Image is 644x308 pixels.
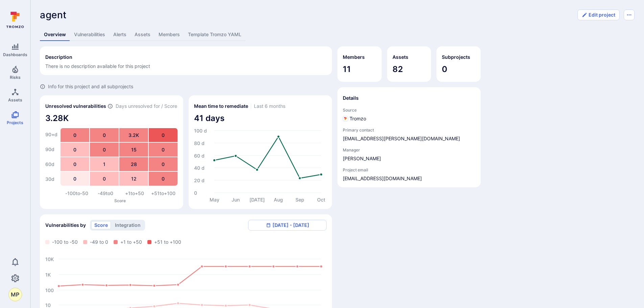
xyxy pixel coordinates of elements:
h2: Subprojects [442,54,470,61]
div: +51 to +100 [149,190,178,197]
div: 0 [90,128,119,142]
a: Template Tromzo YAML [184,28,245,41]
span: 41 days [194,113,327,124]
span: Primary contact [343,127,475,133]
text: 80 d [194,140,205,146]
div: 0 [61,128,89,142]
a: Members [154,28,184,41]
span: +51 to +100 [154,239,181,245]
div: 0 [61,172,89,186]
span: 0 [442,64,475,75]
div: Collapse description [40,46,332,75]
div: 30 d [45,172,57,186]
span: 82 [392,64,426,75]
h2: Details [343,95,359,101]
span: 11 [343,64,376,75]
button: [DATE] - [DATE] [248,220,327,231]
div: 0 [149,128,177,142]
text: Sep [295,197,304,203]
h2: Description [45,54,72,61]
text: [DATE] [249,197,265,203]
span: Projects [7,120,23,125]
span: There is no description available for this project [45,63,150,69]
button: Edit project [577,9,620,20]
span: Last 6 months [254,103,285,110]
button: Options menu [624,9,635,20]
span: Dashboards [3,52,27,57]
span: Source [343,108,475,113]
div: -49 to 0 [91,190,120,197]
h2: Assets [392,54,408,61]
span: Number of vulnerabilities in status ‘Open’ ‘Triaged’ and ‘In process’ divided by score and scanne... [108,103,113,110]
span: Risks [10,75,21,80]
div: 28 [119,157,148,171]
a: Assets [130,28,154,41]
button: score [91,221,111,229]
a: Alerts [109,28,130,41]
span: -49 to 0 [90,239,108,245]
div: Mark Paladino [8,288,22,301]
button: MP [8,288,22,301]
text: 1K [45,272,51,278]
div: 12 [119,172,148,186]
a: Vulnerabilities [70,28,109,41]
div: 0 [61,157,89,171]
a: [EMAIL_ADDRESS][PERSON_NAME][DOMAIN_NAME] [343,135,475,142]
div: 0 [90,172,119,186]
text: Oct [317,197,325,203]
div: 0 [61,143,89,157]
text: 10 [45,302,51,308]
text: 100 d [194,128,207,134]
text: 40 d [194,165,205,171]
p: Score [62,198,178,203]
span: Days unresolved for / Score [116,103,177,110]
text: Aug [274,197,283,203]
button: integration [112,221,144,229]
div: 0 [149,172,177,186]
span: Vulnerabilities by [45,222,86,229]
text: 0 [194,190,197,196]
text: May [210,197,219,203]
span: agent [40,9,67,21]
h2: Mean time to remediate [194,103,248,110]
a: [PERSON_NAME] [343,155,475,162]
div: 3.2K [119,128,148,142]
text: 10K [45,256,54,262]
div: 90 d [45,143,57,156]
div: 60 d [45,158,57,171]
div: 0 [149,157,177,171]
div: 15 [119,143,148,157]
div: 0 [149,143,177,157]
span: Info for this project and all subprojects [48,83,133,90]
div: 1 [90,157,119,171]
span: Assets [8,97,22,102]
div: 0 [90,143,119,157]
span: 3.28K [45,113,178,124]
span: Tromzo [350,115,366,122]
div: +1 to +50 [120,190,149,197]
text: 20 d [194,177,205,183]
a: [EMAIL_ADDRESS][DOMAIN_NAME] [343,175,475,182]
h2: Members [343,54,365,61]
div: Project tabs [40,28,635,41]
div: 90+ d [45,128,57,141]
span: Project email [343,167,475,172]
div: -100 to -50 [62,190,91,197]
span: +1 to +50 [120,239,142,245]
a: Overview [40,28,70,41]
text: 100 [45,287,54,293]
h2: Unresolved vulnerabilities [45,103,106,110]
text: 60 d [194,153,205,159]
span: -100 to -50 [52,239,78,245]
span: Manager [343,147,475,152]
text: Jun [232,197,240,203]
